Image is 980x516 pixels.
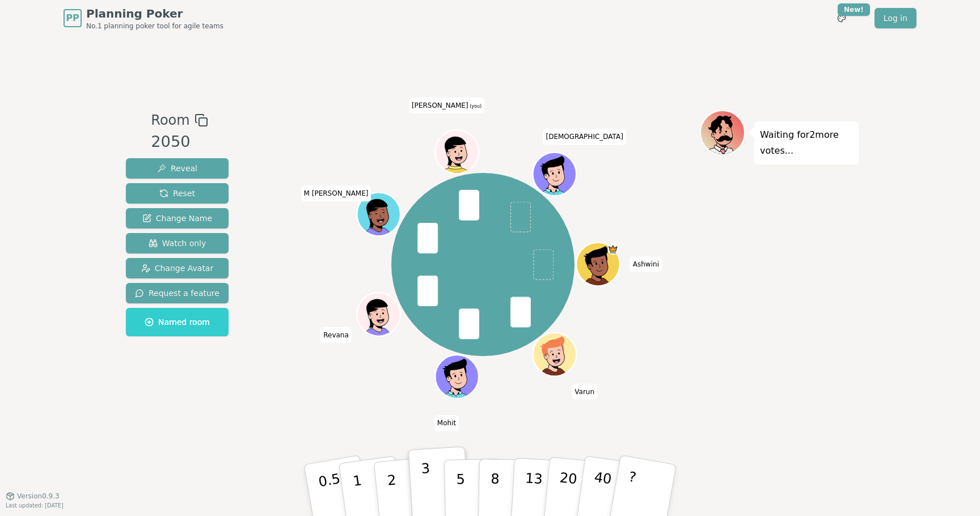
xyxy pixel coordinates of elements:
[409,98,484,113] span: Click to change your name
[543,129,626,145] span: Click to change your name
[126,283,229,303] button: Request a feature
[149,238,206,249] span: Watch only
[126,308,229,336] button: Named room
[468,104,482,109] span: (you)
[145,316,210,328] span: Named room
[320,327,352,343] span: Click to change your name
[157,163,197,174] span: Reveal
[151,110,189,130] span: Room
[6,502,64,509] span: Last updated: [DATE]
[135,287,219,299] span: Request a feature
[838,3,870,16] div: New!
[159,188,195,199] span: Reset
[434,416,459,432] span: Click to change your name
[437,132,478,172] button: Click to change your avatar
[301,186,371,202] span: Click to change your name
[64,6,223,31] a: PPPlanning PokerNo.1 planning poker tool for agile teams
[66,11,79,25] span: PP
[126,183,229,204] button: Reset
[141,263,214,274] span: Change Avatar
[151,130,208,154] div: 2050
[6,492,60,501] button: Version0.9.3
[608,244,619,255] span: Ashwini is the host
[126,208,229,229] button: Change Name
[86,6,223,22] span: Planning Poker
[17,492,60,501] span: Version 0.9.3
[831,8,852,28] button: New!
[875,8,916,28] a: Log in
[126,258,229,278] button: Change Avatar
[572,384,597,400] span: Click to change your name
[760,127,853,159] p: Waiting for 2 more votes...
[630,256,662,272] span: Click to change your name
[126,233,229,253] button: Watch only
[142,213,212,224] span: Change Name
[126,158,229,179] button: Reveal
[86,22,223,31] span: No.1 planning poker tool for agile teams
